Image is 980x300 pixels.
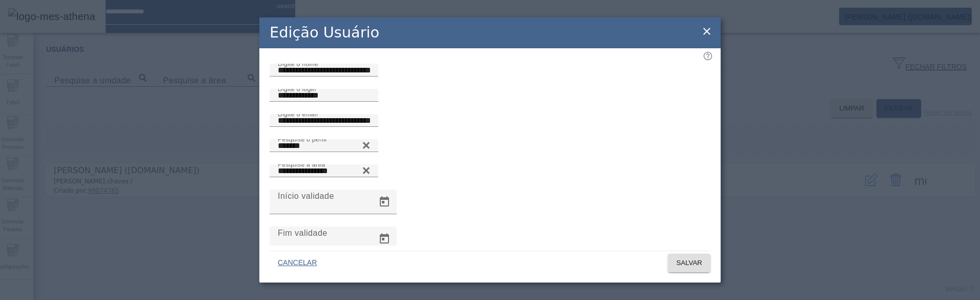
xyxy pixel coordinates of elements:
[278,85,316,92] mat-label: Digite o login
[372,190,397,214] button: Open calendar
[278,136,326,142] mat-label: Pesquise o perfil
[278,258,317,268] span: CANCELAR
[278,110,318,117] mat-label: Digite o email
[270,254,325,272] button: CANCELAR
[676,258,702,268] span: SALVAR
[278,60,318,67] mat-label: Digite o nome
[270,22,379,44] h2: Edição Usuário
[372,227,397,251] button: Open calendar
[278,229,328,237] mat-label: Fim validade
[278,165,370,177] input: Number
[278,161,325,167] mat-label: Pesquise a área
[278,192,334,200] mat-label: Início validade
[278,140,370,152] input: Number
[668,254,710,272] button: SALVAR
